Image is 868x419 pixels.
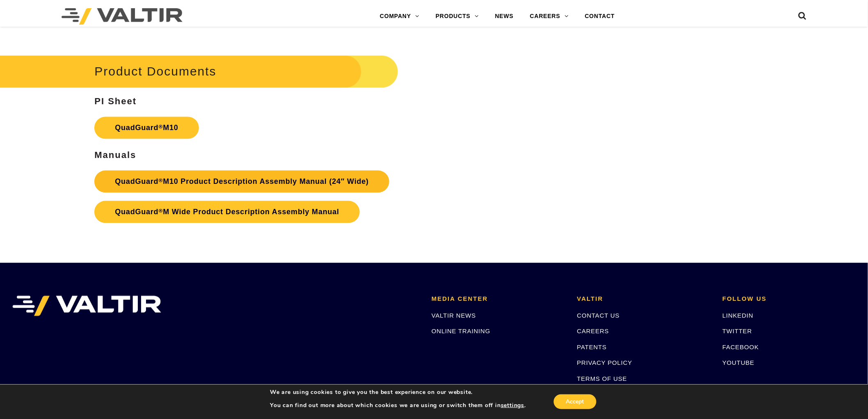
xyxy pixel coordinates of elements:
[522,8,577,25] a: CAREERS
[577,327,609,334] a: CAREERS
[577,312,620,319] a: CONTACT US
[722,327,752,334] a: TWITTER
[554,394,596,409] button: Accept
[94,96,137,106] strong: PI Sheet
[577,375,627,382] a: TERMS OF USE
[12,295,161,316] img: VALTIR
[577,359,633,366] a: PRIVACY POLICY
[372,8,427,25] a: COMPANY
[94,170,389,192] a: QuadGuard®M10 Product Description Assembly Manual (24″ Wide)
[159,177,163,183] sup: ®
[94,150,136,160] strong: Manuals
[159,208,163,214] sup: ®
[577,8,623,25] a: CONTACT
[487,8,522,25] a: NEWS
[270,389,526,396] p: We are using cookies to give you the best experience on our website.
[62,8,183,25] img: Valtir
[427,8,487,25] a: PRODUCTS
[722,295,856,302] h2: FOLLOW US
[722,359,754,366] a: YOUTUBE
[94,117,199,139] a: QuadGuard®M10
[159,124,163,130] sup: ®
[722,343,759,350] a: FACEBOOK
[432,327,490,334] a: ONLINE TRAINING
[94,201,360,223] a: QuadGuard®M Wide Product Description Assembly Manual
[432,295,565,302] h2: MEDIA CENTER
[722,312,754,319] a: LINKEDIN
[501,402,524,409] button: settings
[577,343,607,350] a: PATENTS
[432,312,476,319] a: VALTIR NEWS
[270,402,526,409] p: You can find out more about which cookies we are using or switch them off in .
[577,295,710,302] h2: VALTIR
